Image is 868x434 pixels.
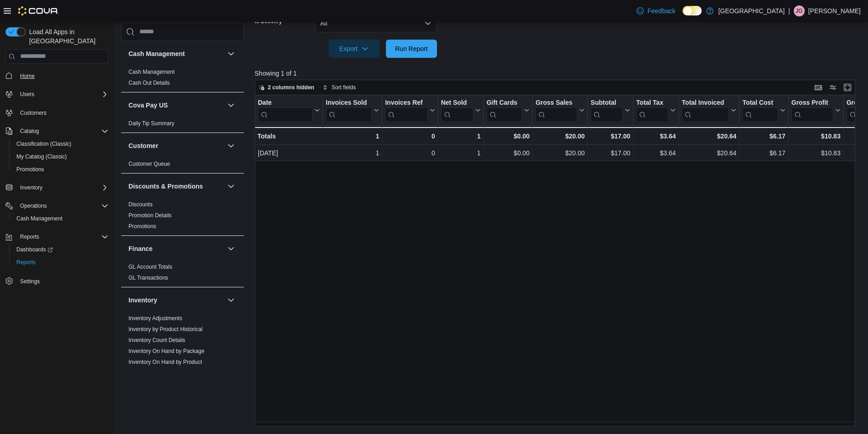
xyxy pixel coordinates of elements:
[794,5,805,16] div: Jesus Gonzalez
[9,256,112,269] button: Reports
[535,148,585,158] div: $20.00
[791,148,841,158] div: $10.83
[13,213,66,224] a: Cash Management
[128,244,224,253] button: Finance
[128,182,203,191] h3: Discounts & Promotions
[13,138,75,149] a: Classification (Classic)
[9,138,112,150] button: Classification (Classic)
[121,118,244,133] div: Cova Pay US
[535,131,585,142] div: $20.00
[128,348,205,354] a: Inventory On Hand by Package
[13,151,71,162] a: My Catalog (Classic)
[441,131,480,142] div: 1
[591,98,630,122] button: Subtotal
[13,151,108,162] span: My Catalog (Classic)
[13,164,48,175] a: Promotions
[742,131,785,142] div: $6.17
[633,2,679,20] a: Feedback
[326,148,379,158] div: 1
[386,40,437,58] button: Run Report
[682,98,736,122] button: Total Invoiced
[13,257,108,268] span: Reports
[255,82,318,93] button: 2 columns hidden
[13,138,108,149] span: Classification (Classic)
[128,264,172,270] a: GL Account Totals
[128,49,224,58] button: Cash Management
[128,244,153,253] h3: Finance
[487,148,530,158] div: $0.00
[128,120,175,127] span: Daily Tip Summary
[16,71,38,82] a: Home
[742,148,785,158] div: $6.17
[441,98,473,107] div: Net Sold
[128,315,182,322] a: Inventory Adjustments
[128,201,153,208] span: Discounts
[319,82,360,93] button: Sort fields
[682,131,736,142] div: $20.64
[441,98,473,122] div: Net Sold
[647,6,675,15] span: Feedback
[326,98,372,107] div: Invoices Sold
[20,109,46,117] span: Customers
[16,182,46,193] button: Inventory
[636,131,676,142] div: $3.64
[332,84,356,91] span: Sort fields
[326,131,379,142] div: 1
[329,40,380,58] button: Export
[16,276,43,287] a: Settings
[791,98,841,122] button: Gross Profit
[682,148,736,158] div: $20.64
[20,128,39,135] span: Catalog
[16,70,108,82] span: Home
[791,131,841,142] div: $10.83
[255,69,862,78] p: Showing 1 of 1
[742,98,778,107] div: Total Cost
[791,98,833,122] div: Gross Profit
[827,82,838,93] button: Display options
[9,150,112,163] button: My Catalog (Classic)
[128,141,158,150] h3: Customer
[441,98,480,122] button: Net Sold
[258,98,313,122] div: Date
[226,295,236,306] button: Inventory
[128,201,153,208] a: Discounts
[334,40,374,58] span: Export
[128,347,205,355] span: Inventory On Hand by Package
[385,148,435,158] div: 0
[16,126,42,137] button: Catalog
[128,315,182,322] span: Inventory Adjustments
[486,131,529,142] div: $0.00
[128,223,156,230] a: Promotions
[683,6,702,15] input: Dark Mode
[16,107,50,118] a: Customers
[535,98,577,122] div: Gross Sales
[128,359,202,365] a: Inventory On Hand by Product
[16,215,62,222] span: Cash Management
[16,200,108,211] span: Operations
[13,244,108,255] span: Dashboards
[2,69,112,82] button: Home
[226,181,236,192] button: Discounts & Promotions
[385,98,427,122] div: Invoices Ref
[128,223,156,230] span: Promotions
[2,274,112,287] button: Settings
[813,82,824,93] button: Keyboard shortcuts
[2,106,112,119] button: Customers
[718,5,785,16] p: [GEOGRAPHIC_DATA]
[16,275,108,286] span: Settings
[128,296,224,305] button: Inventory
[326,98,372,122] div: Invoices Sold
[18,6,59,15] img: Cova
[2,199,112,212] button: Operations
[128,296,157,305] h3: Inventory
[385,98,427,107] div: Invoices Ref
[20,278,40,285] span: Settings
[486,98,522,107] div: Gift Cards
[128,161,170,167] a: Customer Queue
[128,141,224,150] button: Customer
[395,44,428,53] span: Run Report
[16,200,51,211] button: Operations
[535,98,585,122] button: Gross Sales
[258,98,313,107] div: Date
[13,257,39,268] a: Reports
